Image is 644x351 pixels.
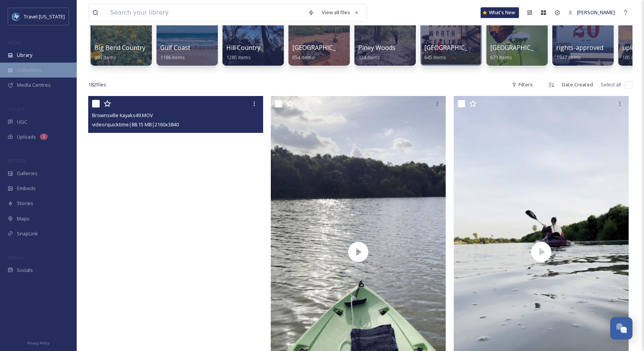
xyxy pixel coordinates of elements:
a: [GEOGRAPHIC_DATA][US_STATE]671 items [490,44,586,61]
span: 324 items [358,54,380,61]
span: Hill Country [226,43,260,52]
span: Select all [601,81,621,88]
span: 995 items [94,54,116,61]
span: 1285 items [226,54,251,61]
img: images%20%281%29.jpeg [12,13,20,20]
a: Big Bend Country995 items [94,44,145,61]
span: Socials [17,267,33,274]
span: Piney Woods [358,43,395,52]
span: Gulf Coast [160,43,190,52]
span: video/quicktime | 88.15 MB | 2160 x 3840 [92,121,179,128]
a: View all files [318,5,363,20]
a: [GEOGRAPHIC_DATA]654 items [292,44,354,61]
span: Privacy Policy [27,341,49,346]
span: [GEOGRAPHIC_DATA][US_STATE] [490,43,586,52]
span: 671 items [490,54,512,61]
span: Galleries [17,170,38,177]
span: 645 items [424,54,446,61]
span: [GEOGRAPHIC_DATA] [292,43,354,52]
span: 654 items [292,54,314,61]
span: Stories [17,200,33,207]
button: Open Chat [610,317,632,339]
a: Piney Woods324 items [358,44,395,61]
div: Date Created [558,77,597,92]
span: [PERSON_NAME] [577,9,615,16]
a: rights-approved1947 items [556,44,603,61]
span: [GEOGRAPHIC_DATA] [424,43,486,52]
span: SnapLink [17,230,38,237]
span: Library [17,51,32,59]
span: Brownsville Kayaks49.MOV [92,112,153,119]
span: Embeds [17,185,36,192]
span: Travel [US_STATE] [24,13,65,20]
span: WIDGETS [8,158,25,164]
span: 182 file s [88,81,106,88]
span: Collections [17,66,42,74]
span: Big Bend Country [94,43,145,52]
span: Media Centres [17,81,51,89]
span: rights-approved [556,43,603,52]
a: Privacy Policy [27,338,49,347]
a: [GEOGRAPHIC_DATA]645 items [424,44,486,61]
a: What's New [481,7,519,18]
span: COLLECT [8,106,24,112]
div: Filters [508,77,537,92]
div: 1 [40,134,48,140]
span: MEDIA [8,40,21,45]
span: 1947 items [556,54,581,61]
span: 1186 items [160,54,185,61]
span: SOCIALS [8,255,23,260]
a: [PERSON_NAME] [564,5,619,20]
a: Gulf Coast1186 items [160,44,190,61]
span: Maps [17,215,30,222]
span: 185 items [622,54,644,61]
span: UGC [17,118,27,126]
a: Hill Country1285 items [226,44,260,61]
input: Search your library [106,4,304,21]
span: Uploads [17,133,36,141]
